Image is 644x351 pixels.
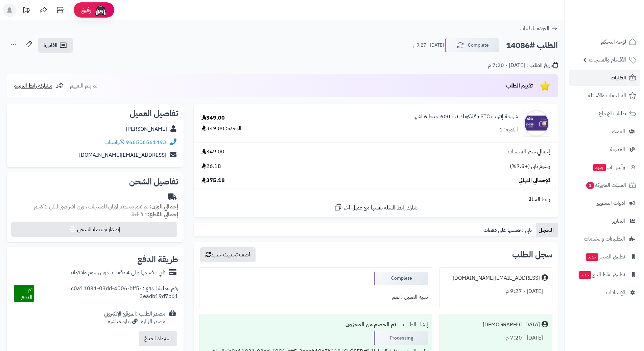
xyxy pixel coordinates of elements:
strong: إجمالي القطع: [148,210,178,219]
span: طلبات الإرجاع [599,109,626,118]
div: مصدر الطلب :الموقع الإلكتروني [104,310,165,326]
span: 349.00 [201,148,224,156]
a: المدونة [569,141,640,157]
span: الأقسام والمنتجات [589,55,626,65]
button: استرداد المبلغ [139,331,177,346]
h2: طريقة الدفع [137,255,178,264]
span: العملاء [612,127,625,136]
div: رابط السلة [196,196,555,203]
span: الإعدادات [606,288,625,297]
span: وآتس آب [593,162,625,172]
div: [EMAIL_ADDRESS][DOMAIN_NAME] [453,274,540,282]
a: الطلبات [569,70,640,86]
a: شارك رابط السلة نفسها مع عميل آخر [334,203,418,212]
a: [EMAIL_ADDRESS][DOMAIN_NAME] [79,151,166,159]
div: تاريخ الطلب : [DATE] - 7:20 م [488,61,558,69]
h3: سجل الطلب [512,251,552,259]
div: [DEMOGRAPHIC_DATA] [483,321,540,329]
h2: تفاصيل الشحن [12,178,178,186]
div: رقم عملية الدفع : c0a11031-03dd-4006-bff5-3eadb19d7b61 [34,285,178,302]
button: إصدار بوليصة الشحن [11,222,177,237]
span: الطلبات [611,73,626,82]
a: العملاء [569,123,640,140]
h2: تفاصيل العميل [12,109,178,118]
a: أدوات التسويق [569,195,640,211]
div: إنشاء الطلب .... [204,318,428,331]
span: الفاتورة [44,41,57,49]
a: مشاركة رابط التقييم [14,82,64,90]
span: السلات المتروكة [586,180,626,190]
span: شارك رابط السلة نفسها مع عميل آخر [344,204,418,212]
span: لوحة التحكم [601,37,626,47]
a: الفاتورة [38,38,73,53]
div: [DATE] - 7:20 م [444,331,548,345]
a: المراجعات والأسئلة [569,87,640,104]
a: العودة للطلبات [520,24,558,32]
div: مصدر الزيارة: زيارة مباشرة [104,318,165,326]
span: التقارير [612,216,625,226]
a: تابي : قسمها على دفعات [481,223,536,237]
span: لم تقم بتحديد أوزان للمنتجات ، وزن افتراضي للكل 1 كجم [34,203,148,211]
b: تم الخصم من المخزون [345,321,396,329]
span: التطبيقات والخدمات [584,234,625,244]
span: المدونة [610,145,625,154]
div: تابي - قسّمها على 4 دفعات بدون رسوم ولا فوائد [70,269,165,277]
a: تطبيق المتجرجديد [569,249,640,265]
span: لم يتم التقييم [70,82,97,90]
span: 375.18 [201,177,225,184]
span: 26.18 [201,162,221,170]
a: الإعدادات [569,284,640,301]
span: تطبيق المتجر [585,252,625,261]
button: Complete [445,38,499,52]
span: المراجعات والأسئلة [588,91,626,100]
a: لوحة التحكم [569,34,640,50]
span: مشاركة رابط التقييم [14,82,52,90]
span: العودة للطلبات [520,24,549,32]
span: جديد [586,253,598,261]
span: إجمالي سعر المنتجات [508,148,550,156]
span: تطبيق نقاط البيع [578,270,625,279]
a: [PERSON_NAME] [126,125,167,133]
div: الوحدة: 349.00 [201,125,241,132]
a: التطبيقات والخدمات [569,231,640,247]
span: أدوات التسويق [596,198,625,208]
img: ai-face.png [94,3,108,17]
button: أضف تحديث جديد [200,247,256,262]
a: شريحة إنترنت STC باقة كويك نت 600 جيجا 6 اشهر [413,113,518,121]
span: جديد [579,271,591,279]
div: [DATE] - 9:27 م [444,285,548,298]
span: رسوم تابي (+7.5%) [510,162,550,170]
a: واتساب [104,138,124,146]
a: وآتس آبجديد [569,159,640,175]
a: تطبيق نقاط البيعجديد [569,267,640,283]
div: 349.00 [201,114,225,122]
span: رفيق [80,6,91,14]
a: تحديثات المنصة [18,3,35,19]
span: الإجمالي النهائي [519,177,550,184]
small: 1 قطعة [132,210,178,219]
strong: إجمالي الوزن: [150,203,178,211]
a: التقارير [569,213,640,229]
h2: الطلب #14086 [506,39,558,52]
img: 1737381301-5796560422315345811-90x90.jpg [523,110,550,137]
div: Processing [374,331,428,345]
a: السجل [536,223,558,237]
img: logo-2.png [598,5,638,19]
span: تقييم الطلب [506,82,533,90]
span: جديد [593,164,606,171]
a: السلات المتروكة1 [569,177,640,193]
small: [DATE] - 9:27 م [413,42,444,49]
div: Complete [374,272,428,285]
a: 966506561493 [126,138,166,146]
span: تم الدفع [21,285,32,301]
div: تنبيه العميل : نعم [204,291,428,304]
span: 1 [586,182,594,189]
a: طلبات الإرجاع [569,105,640,122]
div: الكمية: 1 [499,126,518,134]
